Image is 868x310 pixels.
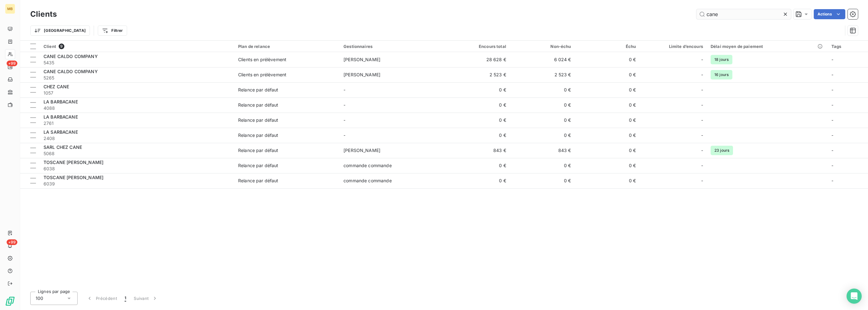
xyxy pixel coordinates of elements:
[575,113,640,128] td: 0 €
[44,69,98,74] span: CANE CALDO COMPANY
[44,84,69,89] span: CHEZ CANE
[575,158,640,173] td: 0 €
[343,87,345,92] span: -
[5,296,15,306] img: Logo LeanPay
[831,148,833,153] span: -
[510,158,575,173] td: 0 €
[121,292,130,305] button: 1
[701,72,703,78] span: -
[701,56,703,63] span: -
[831,87,833,92] span: -
[445,82,510,97] td: 0 €
[643,44,703,49] div: Limite d’encours
[343,102,345,108] span: -
[44,144,82,150] span: SARL CHEZ CANE
[814,9,845,19] button: Actions
[343,148,380,153] span: [PERSON_NAME]
[343,117,345,123] span: -
[575,143,640,158] td: 0 €
[514,44,571,49] div: Non-échu
[44,150,231,157] span: 5068
[701,87,703,93] span: -
[44,160,103,165] span: TOSCANE [PERSON_NAME]
[238,56,286,63] div: Clients en prélèvement
[44,114,78,120] span: LA BARBACANE
[579,44,636,49] div: Échu
[445,97,510,113] td: 0 €
[44,60,231,66] span: 5435
[44,99,78,104] span: LA BARBACANE
[696,9,791,19] input: Rechercher
[343,72,380,77] span: [PERSON_NAME]
[575,67,640,82] td: 0 €
[701,132,703,138] span: -
[701,102,703,108] span: -
[44,175,103,180] span: TOSCANE [PERSON_NAME]
[510,143,575,158] td: 843 €
[44,105,231,111] span: 4088
[238,102,279,108] div: Relance par défaut
[701,117,703,123] span: -
[510,97,575,113] td: 0 €
[711,70,732,79] span: 16 jours
[575,97,640,113] td: 0 €
[701,162,703,169] span: -
[831,102,833,108] span: -
[238,87,279,93] div: Relance par défaut
[238,178,279,184] div: Relance par défaut
[36,295,43,301] span: 100
[711,55,732,64] span: 18 jours
[44,135,231,142] span: 2408
[831,72,833,77] span: -
[30,9,57,20] h3: Clients
[44,44,56,49] span: Client
[831,163,833,168] span: -
[445,173,510,188] td: 0 €
[30,26,90,36] button: [GEOGRAPHIC_DATA]
[7,61,17,66] span: +99
[510,128,575,143] td: 0 €
[701,147,703,154] span: -
[831,57,833,62] span: -
[449,44,506,49] div: Encours total
[7,239,17,245] span: +99
[130,292,162,305] button: Suivant
[510,82,575,97] td: 0 €
[701,178,703,184] span: -
[44,120,231,126] span: 2761
[44,129,78,135] span: LA SARBACANE
[83,292,121,305] button: Précédent
[831,44,864,49] div: Tags
[575,173,640,188] td: 0 €
[238,162,279,169] div: Relance par défaut
[59,44,64,49] span: 9
[44,75,231,81] span: 5265
[125,295,126,301] span: 1
[238,117,279,123] div: Relance par défaut
[831,178,833,183] span: -
[445,113,510,128] td: 0 €
[711,146,733,155] span: 23 jours
[510,52,575,67] td: 6 024 €
[831,117,833,123] span: -
[238,72,286,78] div: Clients en prélèvement
[98,26,127,36] button: Filtrer
[575,128,640,143] td: 0 €
[711,44,824,49] div: Délai moyen de paiement
[510,173,575,188] td: 0 €
[238,132,279,138] div: Relance par défaut
[5,4,15,14] div: MB
[343,57,380,62] span: [PERSON_NAME]
[343,163,392,168] span: commande commande
[343,44,441,49] div: Gestionnaires
[44,166,231,172] span: 6038
[445,143,510,158] td: 843 €
[510,67,575,82] td: 2 523 €
[510,113,575,128] td: 0 €
[445,128,510,143] td: 0 €
[575,82,640,97] td: 0 €
[238,147,279,154] div: Relance par défaut
[343,132,345,138] span: -
[44,54,98,59] span: CANE CALDO COMPANY
[238,44,336,49] div: Plan de relance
